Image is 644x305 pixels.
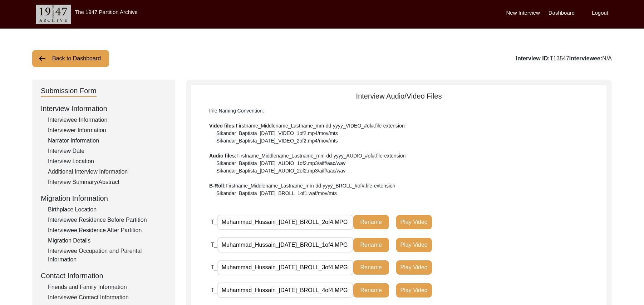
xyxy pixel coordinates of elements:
div: Narrator Information [48,136,167,145]
div: Interviewee Contact Information [48,293,167,302]
button: Rename [353,260,389,275]
div: Migration Details [48,236,167,245]
div: Interview Date [48,147,167,155]
div: Friends and Family Information [48,283,167,291]
b: Interview ID: [516,55,550,61]
div: Interview Audio/Video Files [191,91,606,197]
img: arrow-left.png [38,54,46,63]
div: Submission Form [41,85,97,97]
button: Rename [353,238,389,252]
div: Interviewer Information [48,126,167,135]
span: T_ [211,242,217,248]
div: Birthplace Location [48,205,167,214]
div: Interviewee Residence Before Partition [48,216,167,224]
div: Migration Information [41,193,167,204]
b: Interviewee: [569,55,602,61]
b: Audio files: [209,153,236,159]
b: B-Roll: [209,183,226,189]
img: header-logo.png [36,5,71,24]
div: Additional Interview Information [48,167,167,176]
div: Interviewee Information [48,116,167,124]
div: Contact Information [41,270,167,281]
b: Video files: [209,123,236,129]
button: Play Video [396,260,432,275]
button: Play Video [396,215,432,229]
div: Interviewee Residence After Partition [48,226,167,235]
div: Firstname_Middlename_Lastname_mm-dd-yyyy_VIDEO_#of#.file-extension Sikandar_Baptista_[DATE]_VIDEO... [209,107,589,197]
label: The 1947 Partition Archive [75,9,138,15]
span: T_ [211,287,217,293]
label: Logout [592,9,608,17]
button: Rename [353,215,389,229]
span: T_ [211,264,217,270]
label: New Interview [506,9,540,17]
button: Rename [353,283,389,297]
label: Dashboard [549,9,575,17]
div: Interview Information [41,103,167,114]
div: Interviewee Occupation and Parental Information [48,247,167,264]
button: Back to Dashboard [32,50,109,67]
span: File Naming Convention: [209,108,264,114]
span: T_ [211,219,217,225]
button: Play Video [396,283,432,297]
div: Interview Location [48,157,167,166]
div: Interview Summary/Abstract [48,178,167,186]
button: Play Video [396,238,432,252]
div: T13547 N/A [516,54,612,63]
